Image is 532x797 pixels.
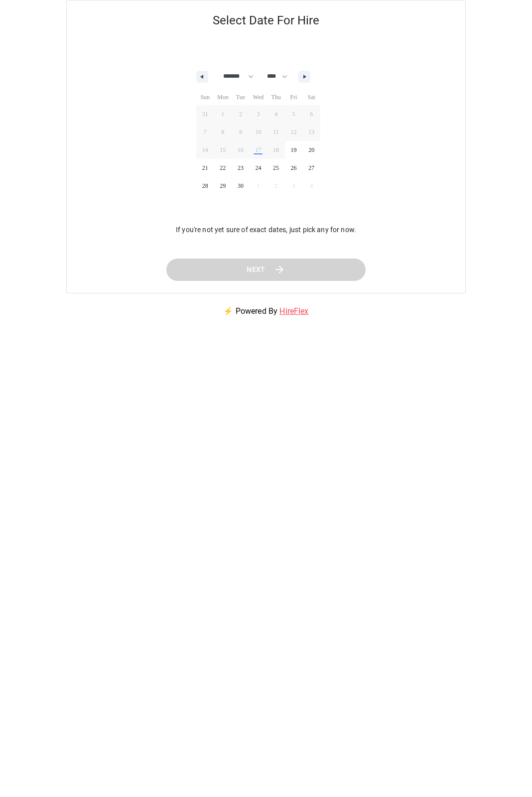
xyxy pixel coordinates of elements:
[291,159,297,177] span: 26
[196,177,214,195] button: 28
[302,105,320,123] button: 6
[308,123,314,141] span: 13
[274,105,277,123] span: 4
[310,105,313,123] span: 6
[302,141,320,159] button: 20
[285,89,303,105] span: Fri
[267,105,285,123] button: 4
[250,159,267,177] button: 24
[67,0,465,40] h5: Select Date For Hire
[232,141,250,159] button: 16
[267,141,285,159] button: 18
[273,141,279,159] span: 18
[247,264,266,276] span: Next
[214,177,232,195] button: 29
[255,123,261,141] span: 10
[232,105,250,123] button: 2
[250,123,267,141] button: 10
[202,177,208,195] span: 28
[285,123,303,141] button: 12
[202,159,208,177] span: 21
[238,141,244,159] span: 16
[285,105,303,123] button: 5
[239,105,242,123] span: 2
[238,177,244,195] span: 30
[292,105,295,123] span: 5
[302,123,320,141] button: 13
[257,105,260,123] span: 3
[176,225,356,235] p: If you're not yet sure of exact dates, just pick any for now.
[232,89,250,105] span: Tue
[214,123,232,141] button: 8
[232,159,250,177] button: 23
[291,123,297,141] span: 12
[255,141,261,159] span: 17
[250,105,267,123] button: 3
[291,141,297,159] span: 19
[250,89,267,105] span: Wed
[255,159,261,177] span: 24
[232,123,250,141] button: 9
[196,89,214,105] span: Sun
[239,123,242,141] span: 9
[204,123,207,141] span: 7
[214,141,232,159] button: 15
[308,159,314,177] span: 27
[214,159,232,177] button: 22
[211,293,320,329] p: ⚡ Powered By
[285,141,303,159] button: 19
[302,89,320,105] span: Sat
[220,141,226,159] span: 15
[267,89,285,105] span: Thu
[302,159,320,177] button: 27
[232,177,250,195] button: 30
[221,105,224,123] span: 1
[221,123,224,141] span: 8
[196,159,214,177] button: 21
[220,177,226,195] span: 29
[202,141,208,159] span: 14
[214,89,232,105] span: Mon
[308,141,314,159] span: 20
[250,141,267,159] button: 17
[214,105,232,123] button: 1
[196,123,214,141] button: 7
[273,123,279,141] span: 11
[220,159,226,177] span: 22
[285,159,303,177] button: 26
[267,123,285,141] button: 11
[267,159,285,177] button: 25
[279,306,308,316] a: HireFlex
[273,159,279,177] span: 25
[238,159,244,177] span: 23
[196,141,214,159] button: 14
[166,259,366,281] button: Next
